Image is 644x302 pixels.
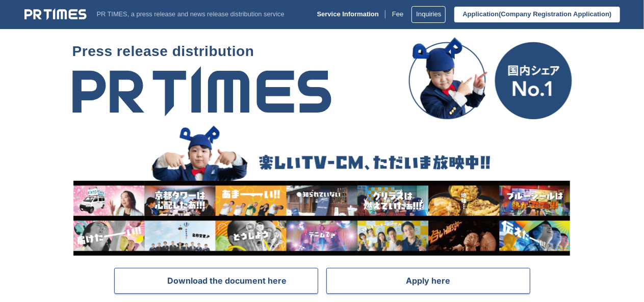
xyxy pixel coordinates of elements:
a: Apply here [326,268,530,294]
img: A fun TV commercial is currently airing! [72,124,570,256]
img: PR TIMES [72,66,331,117]
font: Apply here [406,276,450,286]
a: Download the document here [114,268,318,294]
a: Application(Company Registration Application) [454,7,620,22]
font: Download the document here [168,276,287,286]
a: Inquiries [411,6,446,23]
img: PR TIMES [24,8,87,20]
font: PR TIMES, a press release and news release distribution service [97,10,285,18]
font: Fee [392,10,403,18]
font: Service Information [317,10,379,18]
font: Application [462,10,499,18]
font: (Company Registration Application) [499,10,611,18]
img: No.1 domestic market share [408,37,572,120]
font: Inquiries [416,10,441,18]
a: Fee [392,11,403,18]
font: Press release distribution [72,43,254,59]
